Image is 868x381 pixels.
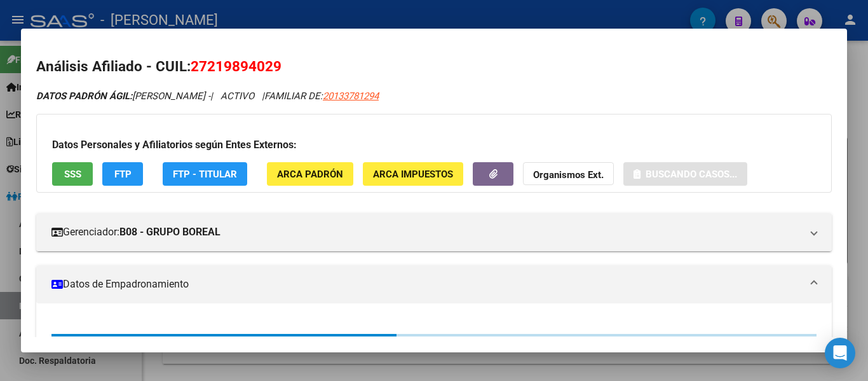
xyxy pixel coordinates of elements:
[52,162,93,186] button: SSS
[163,162,247,186] button: FTP - Titular
[825,338,855,368] div: Open Intercom Messenger
[64,169,81,180] span: SSS
[373,169,453,180] span: ARCA Impuestos
[363,162,463,186] button: ARCA Impuestos
[51,277,801,292] mat-panel-title: Datos de Empadronamiento
[36,303,832,367] div: Datos de Empadronamiento
[51,225,801,240] mat-panel-title: Gerenciador:
[52,137,816,153] h3: Datos Personales y Afiliatorios según Entes Externos:
[36,90,132,102] strong: DATOS PADRÓN ÁGIL:
[267,162,353,186] button: ARCA Padrón
[114,169,132,180] span: FTP
[264,90,379,102] span: FAMILIAR DE:
[102,162,143,186] button: FTP
[323,90,379,102] span: 20133781294
[36,56,832,78] h2: Análisis Afiliado - CUIL:
[173,169,237,180] span: FTP - Titular
[191,58,281,74] span: 27219894029
[277,169,343,180] span: ARCA Padrón
[36,213,832,251] mat-expansion-panel-header: Gerenciador:B08 - GRUPO BOREAL
[36,90,210,102] span: [PERSON_NAME] -
[523,162,614,186] button: Organismos Ext.
[533,169,604,181] strong: Organismos Ext.
[646,169,737,180] span: Buscando casos...
[119,225,220,240] strong: B08 - GRUPO BOREAL
[36,265,832,303] mat-expansion-panel-header: Datos de Empadronamiento
[623,162,747,186] button: Buscando casos...
[36,90,379,102] i: | ACTIVO |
